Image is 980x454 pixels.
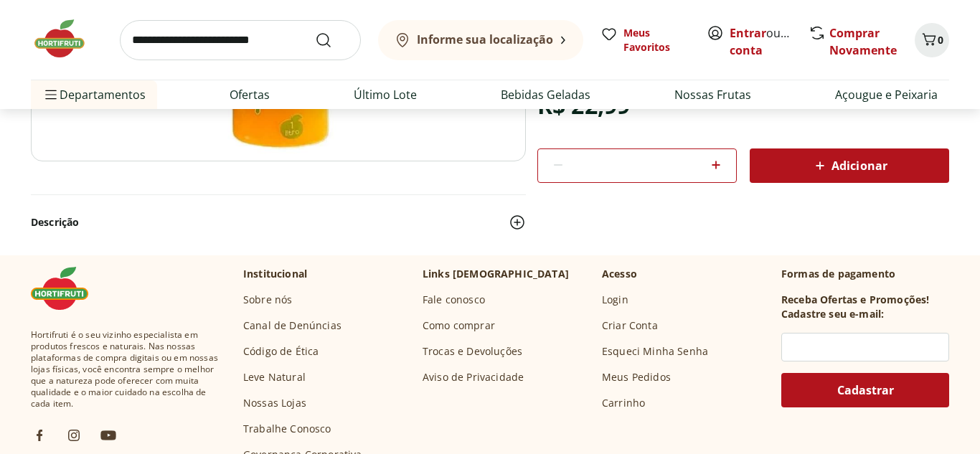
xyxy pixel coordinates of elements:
a: Nossas Lojas [243,396,306,410]
button: Informe sua localização [378,20,583,60]
button: Cadastrar [781,373,949,407]
span: Meus Favoritos [623,26,689,55]
a: Sobre nós [243,293,292,307]
a: Criar conta [730,25,809,58]
a: Açougue e Peixaria [835,86,938,103]
img: Hortifruti [31,267,103,310]
p: Acesso [602,267,637,281]
p: Links [DEMOGRAPHIC_DATA] [423,267,569,281]
h3: Cadastre seu e-mail: [781,307,884,321]
a: Meus Favoritos [600,26,689,55]
img: Hortifruti [31,17,103,60]
a: Carrinho [602,396,645,410]
a: Trabalhe Conosco [243,422,331,436]
a: Código de Ética [243,344,319,359]
button: Submit Search [315,32,349,49]
button: Descrição [31,207,526,238]
a: Fale conosco [423,293,485,307]
img: fb [31,427,48,444]
a: Login [602,293,628,307]
h3: Receba Ofertas e Promoções! [781,293,929,307]
a: Comprar Novamente [829,25,897,58]
span: Hortifruti é o seu vizinho especialista em produtos frescos e naturais. Nas nossas plataformas de... [31,329,220,410]
a: Como comprar [423,318,495,333]
button: Menu [42,77,60,112]
p: Institucional [243,267,307,281]
span: Adicionar [811,157,887,174]
span: ou [730,24,793,59]
p: Formas de pagamento [781,267,949,281]
img: ig [65,427,83,444]
a: Entrar [730,25,766,41]
button: Carrinho [915,23,949,57]
a: Canal de Denúncias [243,318,341,333]
a: Meus Pedidos [602,370,671,384]
b: Informe sua localização [417,32,553,47]
a: Aviso de Privacidade [423,370,524,384]
img: ytb [100,427,117,444]
input: search [120,20,361,60]
a: Nossas Frutas [674,86,751,103]
a: Último Lote [354,86,417,103]
a: Esqueci Minha Senha [602,344,708,359]
span: Departamentos [42,77,146,112]
a: Bebidas Geladas [501,86,590,103]
a: Criar Conta [602,318,658,333]
a: Ofertas [230,86,270,103]
a: Leve Natural [243,370,306,384]
span: 0 [938,33,943,47]
span: Cadastrar [837,384,894,396]
a: Trocas e Devoluções [423,344,522,359]
button: Adicionar [750,148,949,183]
